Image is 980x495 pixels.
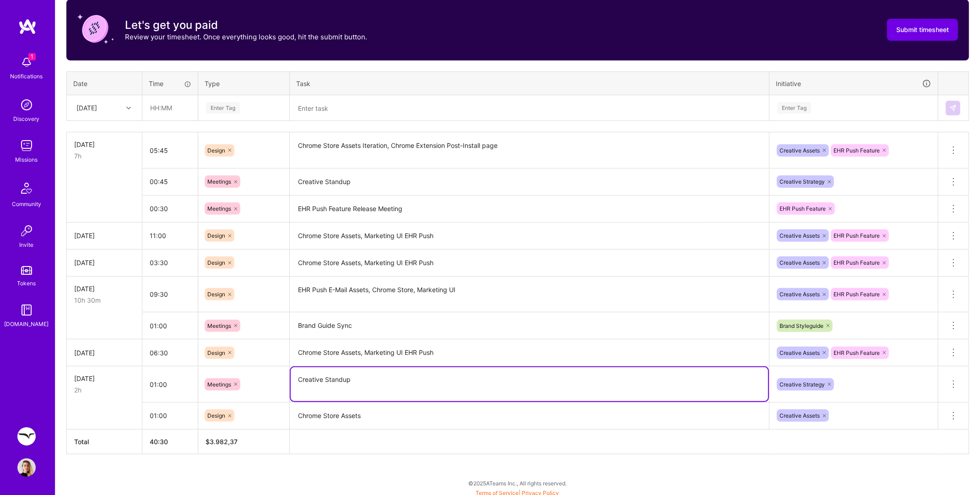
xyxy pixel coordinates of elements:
img: Submit [949,104,957,112]
th: 40:30 [142,429,198,454]
div: [DATE] [74,231,135,240]
span: $ 3.982,37 [206,438,238,446]
img: coin [77,11,114,47]
div: [DATE] [76,103,97,113]
span: Creative Assets [780,291,820,298]
span: Meetings [207,322,231,329]
input: HH:MM [142,403,198,428]
input: HH:MM [143,96,197,120]
img: Community [16,177,38,199]
a: User Avatar [15,458,38,477]
div: [DOMAIN_NAME] [5,319,49,329]
span: EHR Push Feature [834,349,880,356]
span: EHR Push Feature [780,205,826,212]
span: Brand Styleguide [780,322,823,329]
textarea: Creative Standup [291,169,768,195]
div: Enter Tag [777,101,811,115]
span: 1 [28,53,36,60]
span: Creative Assets [780,232,820,239]
input: HH:MM [142,196,198,221]
span: Creative Assets [780,259,820,266]
span: Design [207,259,225,266]
span: Creative Assets [780,412,820,419]
div: [DATE] [74,284,135,294]
div: © 2025 ATeams Inc., All rights reserved. [55,472,980,495]
img: discovery [17,96,36,114]
button: Submit timesheet [887,19,958,41]
div: Enter Tag [206,101,240,115]
span: Meetings [207,205,231,212]
input: HH:MM [142,341,198,365]
div: Invite [20,240,34,250]
span: Design [207,412,225,419]
img: bell [17,53,36,71]
th: Type [198,71,290,95]
input: HH:MM [142,138,198,163]
i: icon Chevron [126,106,131,110]
a: Freed: Marketing Designer [15,427,38,446]
img: Invite [17,222,36,240]
span: Creative Assets [780,147,820,154]
img: tokens [21,266,32,275]
div: Community [12,199,41,209]
textarea: Chrome Store Assets, Marketing UI EHR Push [291,223,768,249]
div: 2h [74,385,135,395]
textarea: EHR Push E-Mail Assets, Chrome Store, Marketing UI [291,277,768,312]
span: Submit timesheet [896,25,949,34]
div: [DATE] [74,258,135,267]
textarea: Brand Guide Sync [291,313,768,338]
textarea: EHR Push Feature Release Meeting [291,196,768,222]
input: HH:MM [142,169,198,194]
input: HH:MM [142,282,198,306]
div: [DATE] [74,348,135,358]
img: guide book [17,301,36,319]
span: Meetings [207,381,231,388]
input: HH:MM [142,314,198,338]
th: Task [290,71,769,95]
span: Design [207,147,225,154]
textarea: Chrome Store Assets, Marketing UI EHR Push [291,250,768,276]
th: Total [67,429,142,454]
span: Creative Strategy [780,381,825,388]
span: Design [207,232,225,239]
div: [DATE] [74,374,135,383]
div: 7h [74,151,135,161]
textarea: Chrome Store Assets, Marketing UI EHR Push [291,340,768,365]
input: HH:MM [142,223,198,248]
p: Review your timesheet. Once everything looks good, hit the submit button. [125,32,367,42]
span: Creative Assets [780,349,820,356]
div: Notifications [11,71,43,81]
div: Tokens [17,278,36,288]
img: logo [18,18,37,35]
div: [DATE] [74,140,135,149]
div: Initiative [776,78,931,89]
textarea: Chrome Store Assets [291,403,768,429]
textarea: Creative Standup [291,367,768,401]
img: Freed: Marketing Designer [17,427,36,446]
span: EHR Push Feature [834,259,880,266]
span: Meetings [207,178,231,185]
span: Design [207,349,225,356]
span: EHR Push Feature [834,147,880,154]
img: User Avatar [17,458,36,477]
input: HH:MM [142,250,198,275]
div: Discovery [14,114,40,124]
h3: Let's get you paid [125,18,367,32]
th: Date [67,71,142,95]
span: EHR Push Feature [834,232,880,239]
span: Creative Strategy [780,178,825,185]
div: 10h 30m [74,295,135,305]
span: Design [207,291,225,298]
div: Missions [16,155,38,164]
textarea: Chrome Store Assets Iteration, Chrome Extension Post-Install page [291,133,768,168]
div: Time [149,79,191,88]
input: HH:MM [142,372,198,397]
span: EHR Push Feature [834,291,880,298]
img: teamwork [17,136,36,155]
